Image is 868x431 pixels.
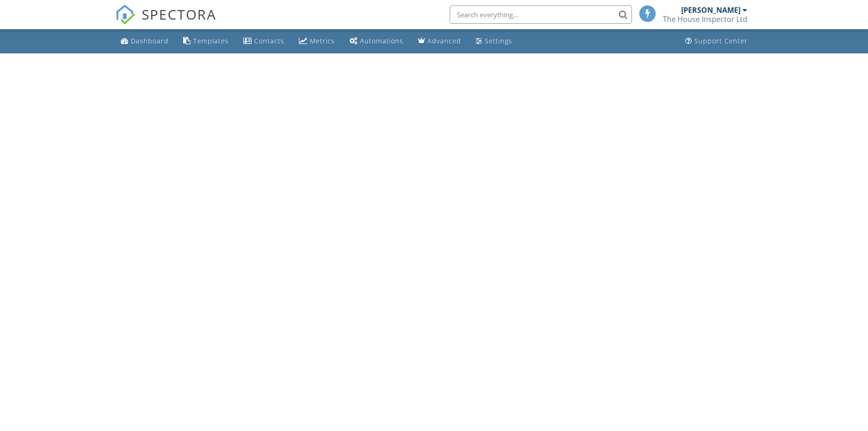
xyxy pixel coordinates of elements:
[414,33,465,50] a: Advanced
[131,36,169,45] div: Dashboard
[427,36,461,45] div: Advanced
[142,5,216,24] span: SPECTORA
[295,33,339,50] a: Metrics
[117,33,172,50] a: Dashboard
[180,33,232,50] a: Templates
[193,36,229,45] div: Templates
[663,15,747,24] div: The House Inspector Ltd
[346,33,407,50] a: Automations (Basic)
[681,5,740,15] div: [PERSON_NAME]
[254,36,284,45] div: Contacts
[240,33,288,50] a: Contacts
[472,33,516,50] a: Settings
[360,36,403,45] div: Automations
[694,36,748,45] div: Support Center
[485,36,512,45] div: Settings
[115,5,135,25] img: The Best Home Inspection Software - Spectora
[682,33,751,50] a: Support Center
[310,36,335,45] div: Metrics
[115,12,216,31] a: SPECTORA
[450,5,632,24] input: Search everything...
